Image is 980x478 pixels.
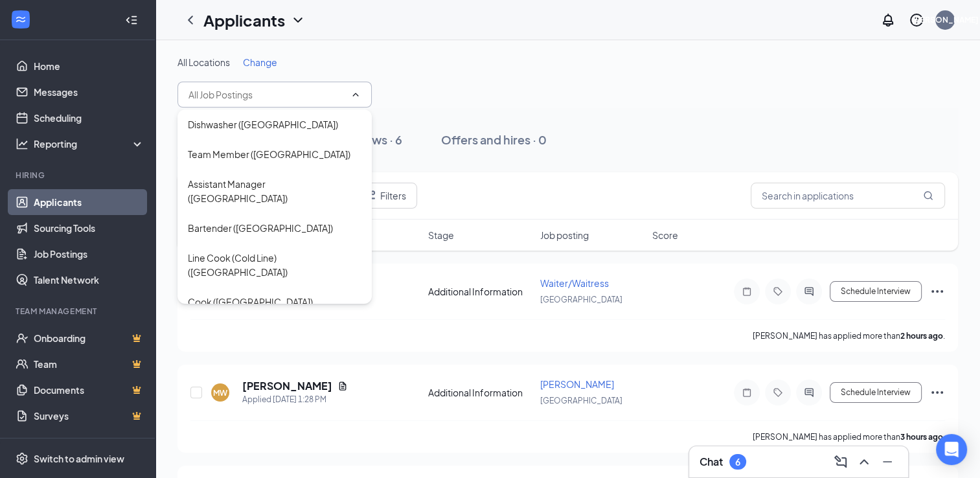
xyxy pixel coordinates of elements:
[290,12,306,28] svg: ChevronDown
[34,351,144,377] a: TeamCrown
[770,286,786,297] svg: Tag
[540,378,614,390] span: [PERSON_NAME]
[203,9,285,31] h1: Applicants
[14,13,27,26] svg: WorkstreamLogo
[751,183,945,209] input: Search in applications
[540,229,589,242] span: Job posting
[177,56,230,68] span: All Locations
[188,117,338,131] div: Dishwasher ([GEOGRAPHIC_DATA])
[770,387,786,398] svg: Tag
[739,286,755,297] svg: Note
[540,295,622,304] span: [GEOGRAPHIC_DATA]
[830,451,851,472] button: ComposeMessage
[909,12,924,28] svg: QuestionInfo
[16,170,142,181] div: Hiring
[34,403,144,429] a: SurveysCrown
[854,451,874,472] button: ChevronUp
[833,454,849,470] svg: ComposeMessage
[428,285,532,298] div: Additional Information
[16,137,28,150] svg: Analysis
[183,12,198,28] svg: ChevronLeft
[188,177,361,205] div: Assistant Manager ([GEOGRAPHIC_DATA])
[739,387,755,398] svg: Note
[337,381,348,391] svg: Document
[880,12,896,28] svg: Notifications
[34,79,144,105] a: Messages
[929,385,945,400] svg: Ellipses
[188,251,361,279] div: Line Cook (Cold Line) ([GEOGRAPHIC_DATA])
[243,56,277,68] span: Change
[188,87,345,102] input: All Job Postings
[188,147,350,161] div: Team Member ([GEOGRAPHIC_DATA])
[428,229,454,242] span: Stage
[900,331,943,341] b: 2 hours ago
[801,387,817,398] svg: ActiveChat
[34,452,124,465] div: Switch to admin view
[351,183,417,209] button: Filter Filters
[540,277,609,289] span: Waiter/Waitress
[830,281,922,302] button: Schedule Interview
[428,386,532,399] div: Additional Information
[34,105,144,131] a: Scheduling
[929,284,945,299] svg: Ellipses
[801,286,817,297] svg: ActiveChat
[700,455,723,469] h3: Chat
[125,14,138,27] svg: Collapse
[34,241,144,267] a: Job Postings
[441,131,547,148] div: Offers and hires · 0
[16,452,28,465] svg: Settings
[16,306,142,317] div: Team Management
[242,393,348,406] div: Applied [DATE] 1:28 PM
[213,387,227,398] div: MW
[34,189,144,215] a: Applicants
[242,379,332,393] h5: [PERSON_NAME]
[877,451,898,472] button: Minimize
[350,89,361,100] svg: ChevronUp
[34,377,144,403] a: DocumentsCrown
[753,431,945,442] p: [PERSON_NAME] has applied more than .
[188,221,333,235] div: Bartender ([GEOGRAPHIC_DATA])
[34,215,144,241] a: Sourcing Tools
[923,190,933,201] svg: MagnifyingGlass
[830,382,922,403] button: Schedule Interview
[652,229,678,242] span: Score
[880,454,895,470] svg: Minimize
[34,137,145,150] div: Reporting
[912,14,979,25] div: [PERSON_NAME]
[34,325,144,351] a: OnboardingCrown
[900,432,943,442] b: 3 hours ago
[34,53,144,79] a: Home
[936,434,967,465] div: Open Intercom Messenger
[753,330,945,341] p: [PERSON_NAME] has applied more than .
[735,457,740,468] div: 6
[188,295,313,309] div: Cook ([GEOGRAPHIC_DATA])
[540,396,622,405] span: [GEOGRAPHIC_DATA]
[34,267,144,293] a: Talent Network
[856,454,872,470] svg: ChevronUp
